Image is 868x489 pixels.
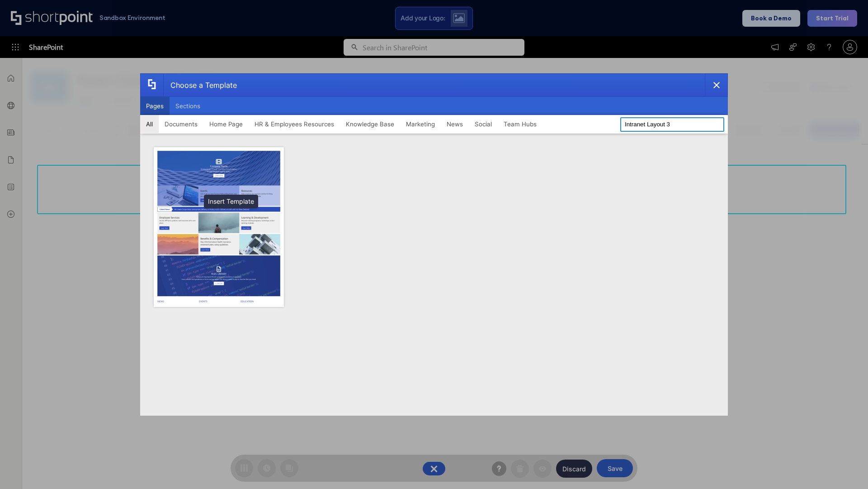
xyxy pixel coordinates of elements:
[140,115,159,133] button: All
[469,115,498,133] button: Social
[140,73,728,416] div: template selector
[203,115,249,133] button: Home Page
[823,446,868,489] iframe: Chat Widget
[400,115,441,133] button: Marketing
[498,115,542,133] button: Team Hubs
[620,117,724,132] input: Search
[340,115,400,133] button: Knowledge Base
[441,115,469,133] button: News
[249,115,340,133] button: HR & Employees Resources
[170,97,206,115] button: Sections
[159,115,203,133] button: Documents
[163,74,237,96] div: Choose a Template
[140,97,170,115] button: Pages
